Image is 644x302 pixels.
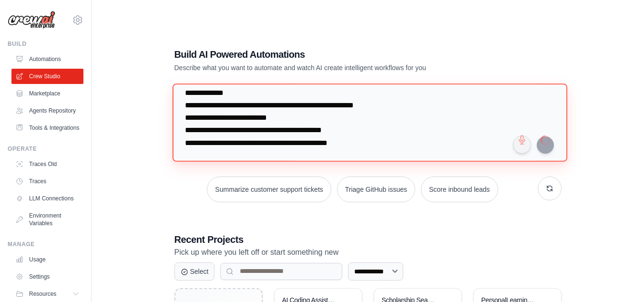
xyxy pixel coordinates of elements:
a: Environment Variables [11,208,83,231]
button: Resources [11,286,83,302]
a: Tools & Integrations [11,120,83,135]
button: Summarize customer support tickets [207,177,331,202]
div: Manage [8,240,83,248]
a: Traces Old [11,156,83,172]
span: Resources [29,290,56,298]
img: Logo [8,11,55,29]
p: Describe what you want to automate and watch AI create intelligent workflows for you [174,63,495,73]
button: Click to speak your automation idea [513,135,531,154]
button: Select [174,262,215,281]
a: Crew Studio [11,69,83,84]
a: Usage [11,252,83,267]
button: Get new suggestions [538,177,562,200]
a: Traces [11,174,83,189]
div: Build [8,40,83,48]
p: Pick up where you left off or start something new [174,246,562,259]
a: Marketplace [11,86,83,101]
h3: Recent Projects [174,233,562,246]
a: LLM Connections [11,191,83,206]
h1: Build AI Powered Automations [174,48,495,61]
a: Agents Repository [11,103,83,118]
a: Automations [11,52,83,67]
iframe: Chat Widget [596,256,644,302]
a: Settings [11,269,83,284]
button: Score inbound leads [421,177,498,202]
div: Operate [8,145,83,153]
button: Triage GitHub issues [337,177,415,202]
